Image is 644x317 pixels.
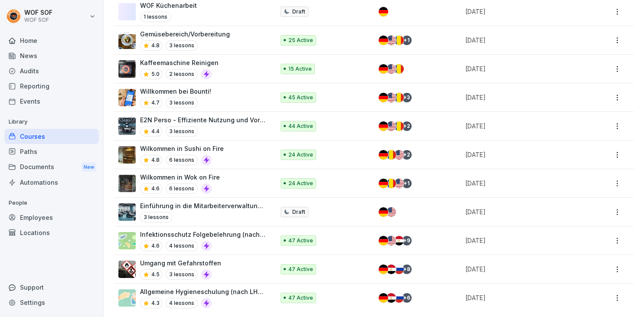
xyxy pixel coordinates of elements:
[140,173,220,182] p: Wilkommen in Wok on Fire
[4,94,99,109] a: Events
[394,265,404,274] img: ru.svg
[166,183,198,194] p: 6 lessons
[394,121,404,131] img: ro.svg
[4,129,99,144] a: Courses
[288,65,312,73] p: 15 Active
[402,36,412,45] div: + 1
[166,98,198,108] p: 3 lessons
[379,64,388,74] img: de.svg
[386,293,396,303] img: eg.svg
[140,287,266,296] p: Allgemeine Hygieneschulung (nach LHMV §4)
[4,295,99,310] a: Settings
[402,265,412,274] div: + 8
[379,236,388,245] img: de.svg
[140,230,266,239] p: Infektionsschutz Folgebelehrung (nach §43 IfSG)
[288,36,313,44] p: 25 Active
[402,236,412,245] div: + 9
[394,179,404,188] img: us.svg
[118,146,136,163] img: jook2ljct6s7hv0socqqsc2i.png
[140,29,230,39] p: Gemüsebereich/Vorbereitung
[151,99,160,107] p: 4.7
[4,48,99,63] a: News
[140,144,224,153] p: Wilkommen in Sushi on Fire
[402,93,412,102] div: + 3
[386,93,396,102] img: us.svg
[465,36,580,45] p: [DATE]
[4,33,99,48] div: Home
[151,156,160,164] p: 4.8
[4,225,99,240] a: Locations
[465,64,580,73] p: [DATE]
[166,298,198,308] p: 4 lessons
[4,175,99,190] a: Automations
[465,150,580,159] p: [DATE]
[4,196,99,210] p: People
[288,122,313,130] p: 44 Active
[386,236,396,245] img: us.svg
[465,236,580,245] p: [DATE]
[465,179,580,188] p: [DATE]
[386,36,396,45] img: us.svg
[465,93,580,102] p: [DATE]
[379,121,388,131] img: de.svg
[118,89,136,106] img: xh3bnih80d1pxcetv9zsuevg.png
[82,162,96,172] div: New
[118,289,136,307] img: gxsnf7ygjsfsmxd96jxi4ufn.png
[4,144,99,159] div: Paths
[140,258,221,268] p: Umgang mit Gefahrstoffen
[465,121,580,131] p: [DATE]
[151,70,160,78] p: 5.0
[394,150,404,160] img: us.svg
[379,7,388,16] img: de.svg
[151,185,160,193] p: 4.6
[4,159,99,175] div: Documents
[151,42,160,49] p: 4.8
[386,64,396,74] img: us.svg
[292,8,305,16] p: Draft
[379,93,388,102] img: de.svg
[140,12,171,22] p: 1 lessons
[394,36,404,45] img: ro.svg
[118,32,136,49] img: t9bprv5h1a314rxrkj0f2e0c.png
[140,201,266,210] p: Einführung in die Mitarbeiterverwaltung mit E2n
[151,299,160,307] p: 4.3
[24,17,52,23] p: WOF SOF
[288,294,313,302] p: 47 Active
[166,126,198,137] p: 3 lessons
[386,121,396,131] img: us.svg
[465,265,580,274] p: [DATE]
[402,121,412,131] div: + 2
[166,69,198,79] p: 2 lessons
[118,118,136,135] img: z4l2p5u7mlag07iojkgd495z.png
[4,78,99,94] a: Reporting
[394,64,404,74] img: ro.svg
[140,115,266,124] p: E2N Perso - Effiziente Nutzung und Vorteile
[288,94,313,101] p: 45 Active
[166,155,198,165] p: 6 lessons
[394,293,404,303] img: ru.svg
[4,210,99,225] a: Employees
[118,261,136,278] img: ro33qf0i8ndaw7nkfv0stvse.png
[379,179,388,188] img: de.svg
[379,207,388,217] img: de.svg
[166,241,198,251] p: 4 lessons
[394,236,404,245] img: eg.svg
[386,207,396,217] img: us.svg
[386,150,396,160] img: ro.svg
[465,293,580,302] p: [DATE]
[118,232,136,249] img: tgff07aey9ahi6f4hltuk21p.png
[4,63,99,78] a: Audits
[402,179,412,188] div: + 1
[288,151,313,159] p: 24 Active
[292,208,305,216] p: Draft
[118,175,136,192] img: lx2igcgni9d4l000isjalaip.png
[24,9,52,16] p: WOF SOF
[151,127,160,135] p: 4.4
